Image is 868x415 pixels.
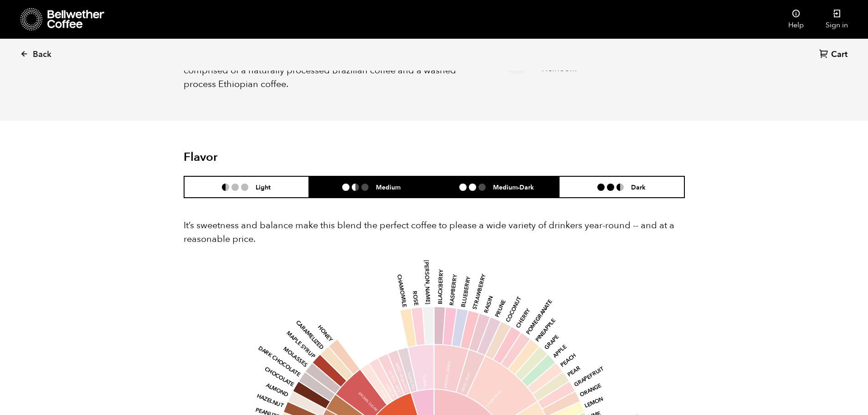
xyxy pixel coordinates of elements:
h6: Dark [631,183,646,191]
span: Back [33,49,51,60]
h6: Medium-Dark [493,183,534,191]
h6: Light [256,183,271,191]
span: Cart [831,49,847,60]
a: Cart [819,49,850,61]
h6: Medium [376,183,401,191]
p: It’s sweetness and balance make this blend the perfect coffee to please a wide variety of drinker... [184,219,685,246]
h2: Flavor [184,150,351,164]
